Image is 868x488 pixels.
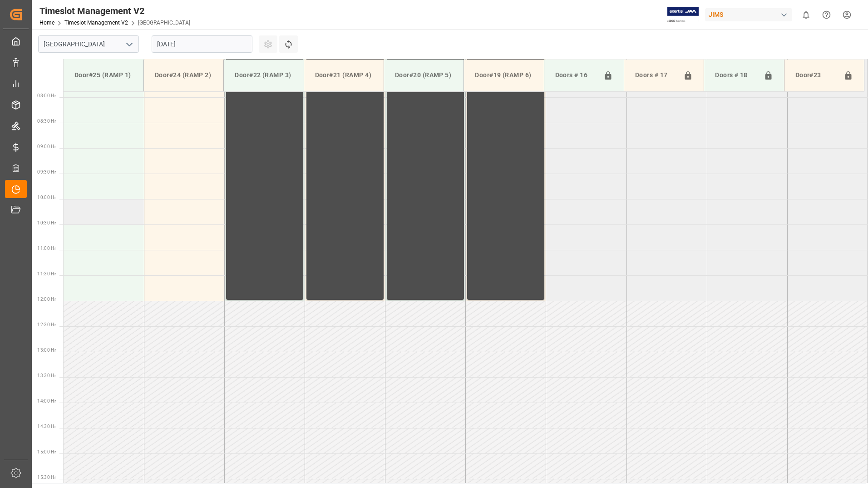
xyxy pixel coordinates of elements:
[71,67,136,84] div: Door#25 (RAMP 1)
[37,271,56,276] span: 11:30 Hr
[64,20,128,26] a: Timeslot Management V2
[38,35,139,53] input: Type to search/select
[37,475,56,480] span: 15:30 Hr
[37,322,56,327] span: 12:30 Hr
[711,67,759,84] div: Doors # 18
[37,195,56,200] span: 10:00 Hr
[37,119,56,124] span: 08:30 Hr
[792,67,840,84] div: Door#23
[37,373,56,378] span: 13:30 Hr
[37,220,56,225] span: 10:30 Hr
[37,348,56,353] span: 13:00 Hr
[37,144,56,149] span: 09:00 Hr
[37,297,56,302] span: 12:00 Hr
[796,5,816,25] button: show 0 new notifications
[391,67,456,84] div: Door#20 (RAMP 5)
[37,449,56,454] span: 15:00 Hr
[471,67,536,84] div: Door#19 (RAMP 6)
[631,67,680,84] div: Doors # 17
[39,20,54,26] a: Home
[37,398,56,403] span: 14:00 Hr
[37,424,56,429] span: 14:30 Hr
[705,8,792,21] div: JIMS
[152,35,252,53] input: DD.MM.YYYY
[231,67,296,84] div: Door#22 (RAMP 3)
[552,67,600,84] div: Doors # 16
[37,93,56,98] span: 08:00 Hr
[667,7,699,23] img: Exertis%20JAM%20-%20Email%20Logo.jpg_1722504956.jpg
[705,6,796,23] button: JIMS
[37,246,56,251] span: 11:00 Hr
[816,5,837,25] button: Help Center
[311,67,376,84] div: Door#21 (RAMP 4)
[37,169,56,174] span: 09:30 Hr
[151,67,216,84] div: Door#24 (RAMP 2)
[39,4,190,18] div: Timeslot Management V2
[122,37,136,51] button: open menu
